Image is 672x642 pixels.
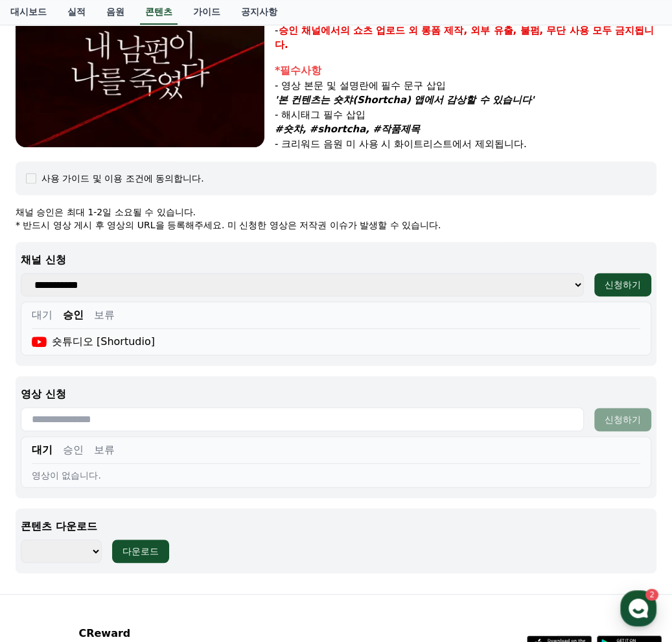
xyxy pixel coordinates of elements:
[32,334,155,350] div: 숏튜디오 [Shortudio]
[200,431,216,441] span: 설정
[16,219,656,232] p: * 반드시 영상 게시 후 영상의 URL을 등록해주세요. 미 신청한 영상은 저작권 이슈가 발생할 수 있습니다.
[86,411,167,444] a: 2대화
[119,431,134,442] span: 대화
[78,626,237,641] p: CReward
[21,386,651,402] p: 영상 신청
[63,307,84,323] button: 승인
[41,431,49,441] span: 홈
[122,545,159,558] div: 다운로드
[275,94,534,106] em: '본 컨텐츠는 숏챠(Shortcha) 앱에서 감상할 수 있습니다'
[112,540,169,563] button: 다운로드
[167,411,249,444] a: 설정
[275,23,656,53] p: -
[32,307,52,323] button: 대기
[275,137,656,152] p: - 크리워드 음원 미 사용 시 화이트리스트에서 제외됩니다.
[594,408,651,431] button: 신청하기
[605,413,641,426] div: 신청하기
[21,252,651,268] p: 채널 신청
[21,519,651,534] p: 콘텐츠 다운로드
[275,63,656,78] div: *필수사항
[4,411,86,444] a: 홈
[275,123,420,135] em: #숏챠, #shortcha, #작품제목
[32,469,640,482] div: 영상이 없습니다.
[94,307,115,323] button: 보류
[275,108,656,123] p: - 해시태그 필수 삽입
[605,278,641,291] div: 신청하기
[41,172,204,185] div: 사용 가이드 및 이용 조건에 동의합니다.
[63,442,84,458] button: 승인
[278,25,418,36] strong: 승인 채널에서의 쇼츠 업로드 외
[594,273,651,296] button: 신청하기
[32,442,52,458] button: 대기
[275,78,656,93] p: - 영상 본문 및 설명란에 필수 문구 삽입
[16,206,656,219] p: 채널 승인은 최대 1-2일 소요될 수 있습니다.
[132,410,136,421] span: 2
[94,442,115,458] button: 보류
